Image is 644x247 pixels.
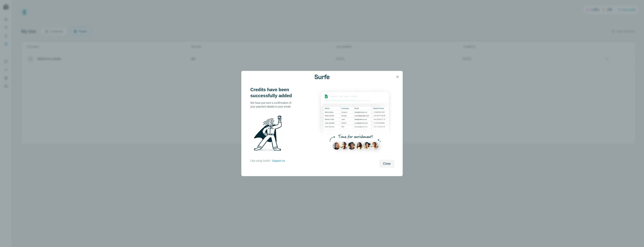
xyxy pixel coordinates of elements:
img: Surfe Logo [314,75,330,79]
p: We have just sent a confirmation of your payment details to your email. [250,101,295,108]
img: Surfe Illustration - Man holding diamond [250,113,289,155]
button: Close [379,160,394,168]
button: Support us [272,159,285,163]
img: Enrichment Hub - Sheet Preview [315,87,394,157]
p: Like using Surfe? [250,159,271,163]
span: Close [383,161,391,166]
h3: Credits have been successfully added [250,87,295,99]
